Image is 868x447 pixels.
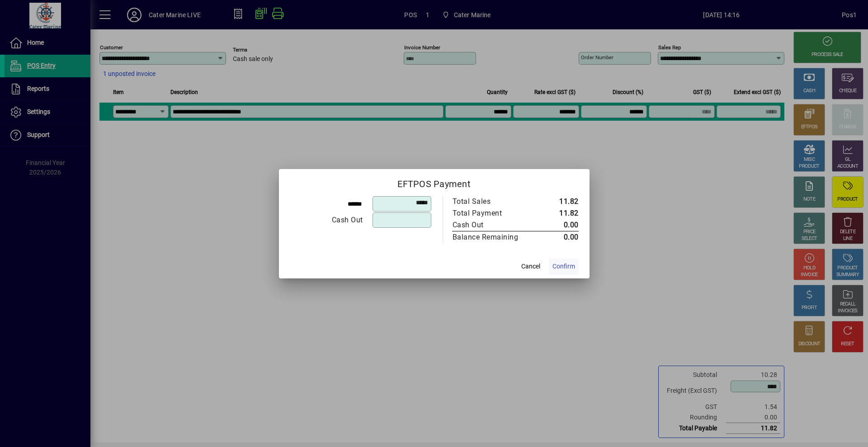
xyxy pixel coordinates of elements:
button: Cancel [516,259,545,275]
td: Total Sales [452,196,538,207]
td: Total Payment [452,207,538,219]
h2: EFTPOS Payment [279,169,590,195]
td: 0.00 [538,219,579,231]
td: 11.82 [538,207,579,219]
td: 11.82 [538,196,579,207]
span: Cancel [521,262,540,271]
div: Cash Out [290,215,363,226]
div: Balance Remaining [453,232,528,243]
span: Confirm [552,262,575,271]
td: 0.00 [538,231,579,243]
div: Cash Out [453,220,528,231]
button: Confirm [549,259,579,275]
